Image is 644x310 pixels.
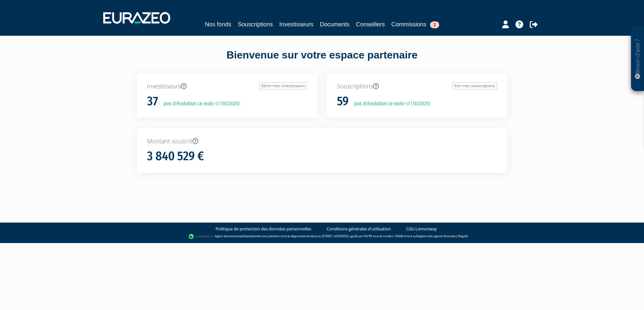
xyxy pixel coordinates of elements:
[205,20,231,29] a: Nos fonds
[147,137,497,146] p: Montant souscrit
[132,48,512,73] div: Bienvenue sur votre espace partenaire
[147,95,158,108] h1: 37
[391,20,439,29] a: Commissions2
[356,20,385,29] a: Conseillers
[259,82,307,89] a: Gérer mes investisseurs
[430,21,439,28] span: 2
[159,100,240,108] p: pas d'évolution ce mois-ci (10/2025)
[6,233,638,240] div: - Agent de (établissement de paiement dont le siège social est situé au [STREET_ADDRESS], agréé p...
[337,95,349,108] h1: 59
[320,20,350,29] a: Documents
[337,82,497,91] p: Souscriptions
[279,20,313,29] a: Investisseurs
[216,226,311,232] a: Politique de protection des données personnelles
[350,100,430,108] p: pas d'évolution ce mois-ci (10/2025)
[634,30,641,88] p: Besoin d'aide ?
[452,82,497,89] a: Voir mes souscriptions
[147,82,307,91] p: Investisseurs
[416,234,468,238] a: Registre des agents financiers (Regafi)
[406,226,437,232] a: CGU Lemonway
[327,226,391,232] a: Conditions générales d'utilisation
[189,233,214,240] img: logo-lemonway.png
[238,20,273,29] a: Souscriptions
[103,12,170,24] img: 1732889491-logotype_eurazeo_blanc_rvb.png
[227,234,242,238] a: Lemonway
[147,149,204,163] h1: 3 840 529 €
